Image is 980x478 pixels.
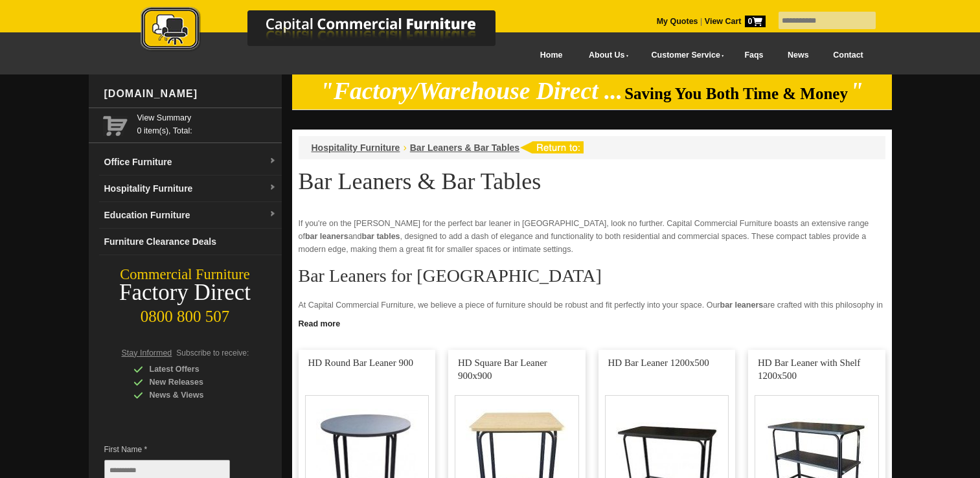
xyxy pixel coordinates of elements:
img: dropdown [269,211,277,218]
a: View Cart0 [702,17,765,26]
div: 0800 800 507 [89,301,282,326]
img: return to [519,141,584,154]
a: Bar Leaners & Bar Tables [410,142,519,153]
a: My Quotes [657,17,698,26]
a: Furniture Clearance Deals [99,229,282,255]
h2: Bar Leaners for [GEOGRAPHIC_DATA] [299,266,885,286]
li: › [403,141,406,154]
strong: View Cart [705,17,766,26]
span: Stay Informed [122,348,172,358]
a: Hospitality Furnituredropdown [99,176,282,202]
img: dropdown [269,157,277,165]
em: "Factory/Warehouse Direct ... [320,78,622,104]
div: Latest Offers [133,363,256,376]
a: Faqs [733,41,776,70]
em: " [850,78,863,104]
a: About Us [575,41,637,70]
a: Hospitality Furniture [312,142,400,153]
a: News [775,41,821,70]
a: Education Furnituredropdown [99,202,282,229]
div: Factory Direct [89,284,282,302]
img: Capital Commercial Furniture Logo [105,6,558,54]
a: Customer Service [637,41,732,70]
span: First Name * [104,443,249,456]
span: Saving You Both Time & Money [624,85,848,102]
h1: Bar Leaners & Bar Tables [299,169,885,194]
strong: bar leaners [305,232,348,241]
strong: bar leaners [720,301,764,310]
a: View Summary [137,111,277,124]
a: Office Furnituredropdown [99,149,282,176]
div: Commercial Furniture [89,266,282,284]
a: Capital Commercial Furniture Logo [105,6,558,58]
p: If you're on the [PERSON_NAME] for the perfect bar leaner in [GEOGRAPHIC_DATA], look no further. ... [299,217,885,256]
div: [DOMAIN_NAME] [99,74,282,113]
img: dropdown [269,184,277,192]
a: Click to read more [292,314,892,330]
span: 0 item(s), Total: [137,111,277,135]
strong: bar tables [362,232,400,241]
span: Subscribe to receive: [176,348,249,358]
p: At Capital Commercial Furniture, we believe a piece of furniture should be robust and fit perfect... [299,299,885,350]
a: Contact [821,41,875,70]
div: New Releases [133,376,256,389]
span: 0 [745,16,766,27]
div: News & Views [133,389,256,402]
